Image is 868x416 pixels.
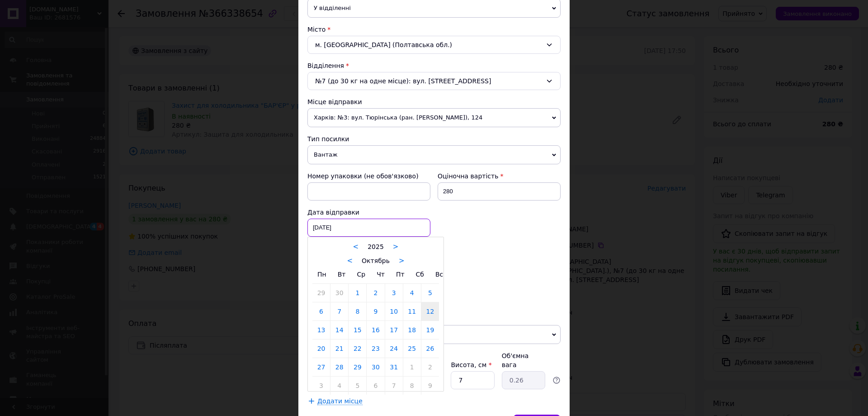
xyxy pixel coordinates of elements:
a: 2 [367,284,384,302]
a: 14 [330,321,348,339]
a: 29 [312,284,330,302]
a: 19 [421,321,439,339]
span: Пт [396,271,405,278]
a: < [347,257,353,265]
a: 30 [330,284,348,302]
a: 18 [403,321,421,339]
a: 16 [367,321,384,339]
a: 27 [312,358,330,376]
span: Октябрь [362,257,390,264]
a: 29 [349,358,366,376]
a: > [393,243,399,251]
a: 6 [312,302,330,320]
span: Додати місце [317,397,363,405]
a: 1 [403,358,421,376]
a: 15 [349,321,366,339]
a: 13 [312,321,330,339]
span: Чт [377,271,385,278]
a: 8 [349,302,366,320]
a: 9 [367,302,384,320]
a: < [353,243,359,251]
a: 28 [330,358,348,376]
a: 11 [403,302,421,320]
span: Пн [317,271,326,278]
a: 21 [330,339,348,358]
a: 17 [385,321,403,339]
span: Сб [416,271,424,278]
a: 26 [421,339,439,358]
span: Ср [357,271,365,278]
a: 7 [385,377,403,395]
a: 4 [330,377,348,395]
a: 1 [349,284,366,302]
a: 6 [367,377,384,395]
span: Вс [435,271,443,278]
a: 20 [312,339,330,358]
a: 22 [349,339,366,358]
a: 3 [385,284,403,302]
a: 25 [403,339,421,358]
a: 9 [421,377,439,395]
a: 5 [421,284,439,302]
a: 10 [385,302,403,320]
a: 8 [403,377,421,395]
a: 30 [367,358,384,376]
a: 24 [385,339,403,358]
a: 2 [421,358,439,376]
span: 2025 [368,243,384,250]
a: 23 [367,339,384,358]
a: 31 [385,358,403,376]
a: 7 [330,302,348,320]
a: 4 [403,284,421,302]
a: > [399,257,405,265]
a: 3 [312,377,330,395]
span: Вт [338,271,346,278]
a: 5 [349,377,366,395]
a: 12 [421,302,439,320]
